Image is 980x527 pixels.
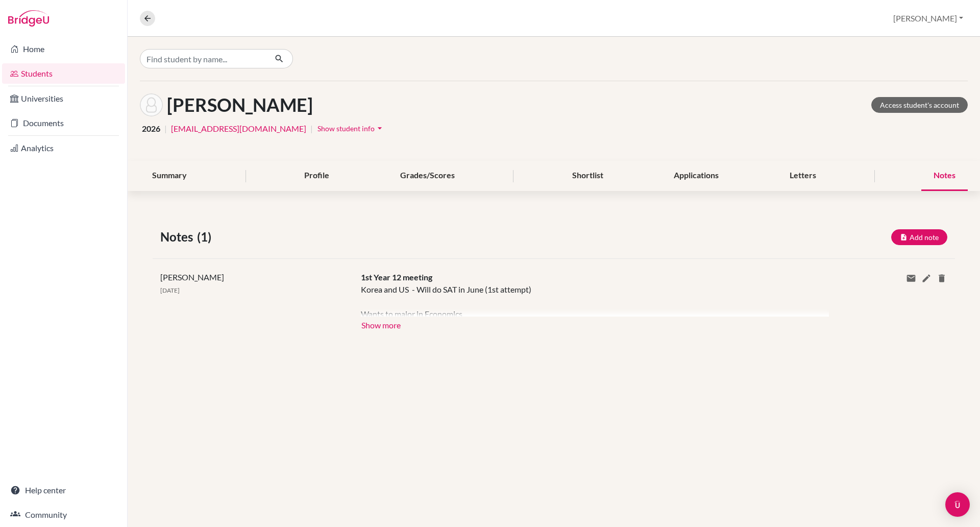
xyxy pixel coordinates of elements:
button: Add note [891,229,947,245]
div: Korea and US - Will do SAT in June (1st attempt) Wants to major in Economics Current grades : HL ... [361,283,814,317]
button: Show student infoarrow_drop_down [317,121,385,136]
span: | [310,123,313,135]
a: Home [2,39,125,59]
img: Bridge-U [8,10,49,27]
span: Show student info [317,124,375,133]
img: Isabella Park's avatar [140,93,163,116]
div: Applications [661,161,731,191]
span: (1) [197,228,215,246]
span: 2026 [142,123,160,135]
div: Letters [777,161,828,191]
a: [EMAIL_ADDRESS][DOMAIN_NAME] [171,123,306,135]
input: Find student by name... [140,49,266,68]
span: Notes [160,228,197,246]
button: Show more [361,317,401,332]
a: Analytics [2,138,125,158]
a: Universities [2,88,125,109]
i: arrow_drop_down [375,123,385,133]
a: Access student's account [871,97,968,113]
div: Profile [292,161,341,191]
a: Help center [2,480,125,500]
a: Documents [2,113,125,133]
h1: [PERSON_NAME] [167,94,313,116]
a: Students [2,63,125,84]
div: Notes [921,161,968,191]
a: Community [2,505,125,525]
div: Open Intercom Messenger [945,492,970,517]
div: Summary [140,161,199,191]
span: [DATE] [160,286,180,294]
span: | [164,123,167,135]
span: 1st Year 12 meeting [361,272,432,282]
span: [PERSON_NAME] [160,272,224,282]
div: Grades/Scores [388,161,467,191]
button: [PERSON_NAME] [889,9,968,28]
div: Shortlist [560,161,616,191]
